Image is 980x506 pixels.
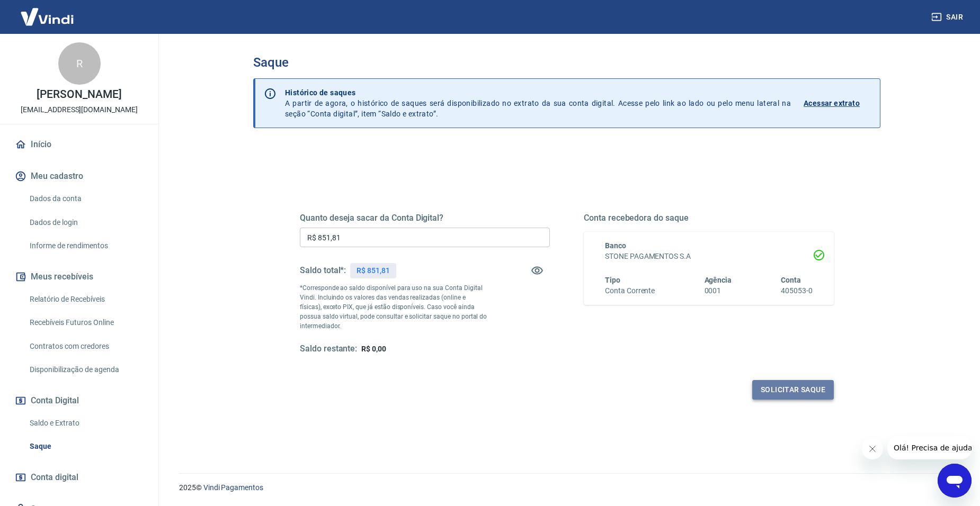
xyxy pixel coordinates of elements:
[25,288,146,310] a: Relatório de Recebíveis
[605,285,655,296] h6: Conta Corrente
[584,213,834,223] h5: Conta recebedora do saque
[179,482,955,493] p: 2025 ©
[938,464,972,498] iframe: Botão para abrir a janela de mensagens
[21,104,138,115] p: [EMAIL_ADDRESS][DOMAIN_NAME]
[25,336,146,357] a: Contratos com credores
[25,235,146,257] a: Informe de rendimentos
[13,165,146,188] button: Meu cadastro
[605,241,626,250] span: Banco
[13,1,82,33] img: Vindi
[203,483,263,492] a: Vindi Pagamentos
[285,87,791,98] p: Histórico de saques
[705,276,732,284] span: Agência
[804,98,860,109] p: Acessar extrato
[862,438,883,459] iframe: Fechar mensagem
[6,7,89,16] span: Olá! Precisa de ajuda?
[13,265,146,288] button: Meus recebíveis
[605,276,620,284] span: Tipo
[25,312,146,333] a: Recebíveis Futuros Online
[285,87,791,119] p: A partir de agora, o histórico de saques será disponibilizado no extrato da sua conta digital. Ac...
[300,283,487,331] p: *Corresponde ao saldo disponível para uso na sua Conta Digital Vindi. Incluindo os valores das ve...
[13,133,146,156] a: Início
[25,436,146,457] a: Saque
[804,87,871,119] a: Acessar extrato
[887,436,972,459] iframe: Mensagem da empresa
[58,42,101,85] div: R
[25,412,146,434] a: Saldo e Extrato
[357,265,390,276] p: R$ 851,81
[13,389,146,412] button: Conta Digital
[705,285,732,296] h6: 0001
[300,344,357,355] h5: Saldo restante:
[781,285,813,296] h6: 405053-0
[605,251,813,262] h6: STONE PAGAMENTOS S.A
[13,466,146,489] a: Conta digital
[361,345,386,353] span: R$ 0,00
[300,265,346,276] h5: Saldo total*:
[31,470,78,485] span: Conta digital
[37,89,121,100] p: [PERSON_NAME]
[25,188,146,210] a: Dados da conta
[25,212,146,233] a: Dados de login
[929,7,967,27] button: Sair
[253,55,880,70] h3: Saque
[25,359,146,381] a: Disponibilização de agenda
[752,380,834,400] button: Solicitar saque
[300,213,550,223] h5: Quanto deseja sacar da Conta Digital?
[781,276,801,284] span: Conta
